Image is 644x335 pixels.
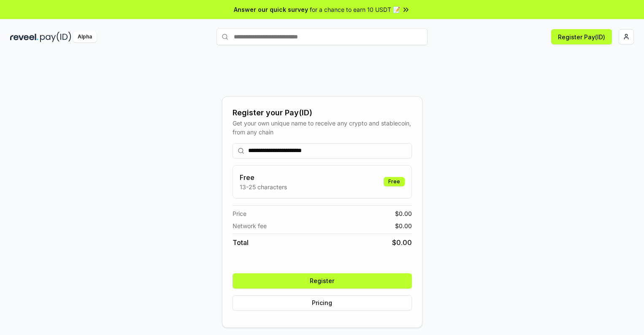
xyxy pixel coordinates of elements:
[234,5,308,14] span: Answer our quick survey
[233,237,249,248] span: Total
[233,209,246,218] span: Price
[233,107,412,119] div: Register your Pay(ID)
[73,32,97,42] div: Alpha
[310,5,400,14] span: for a chance to earn 10 USDT 📝
[233,119,412,136] div: Get your own unique name to receive any crypto and stablecoin, from any chain
[233,273,412,289] button: Register
[40,32,71,42] img: pay_id
[395,221,412,230] span: $ 0.00
[551,29,612,44] button: Register Pay(ID)
[240,182,287,191] p: 13-25 characters
[392,237,412,248] span: $ 0.00
[395,209,412,218] span: $ 0.00
[233,221,267,230] span: Network fee
[10,32,38,42] img: reveel_dark
[240,172,287,182] h3: Free
[233,295,412,310] button: Pricing
[384,177,405,186] div: Free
